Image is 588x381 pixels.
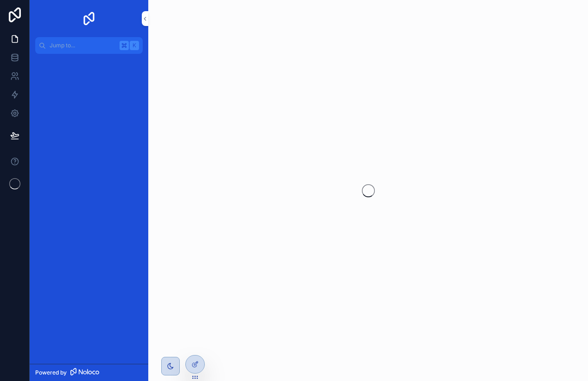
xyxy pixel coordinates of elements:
[50,42,116,49] span: Jump to...
[30,364,148,381] a: Powered by
[131,42,138,49] span: K
[35,37,143,54] button: Jump to...K
[30,54,148,71] div: scrollable content
[35,369,67,376] span: Powered by
[82,11,96,26] img: App logo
